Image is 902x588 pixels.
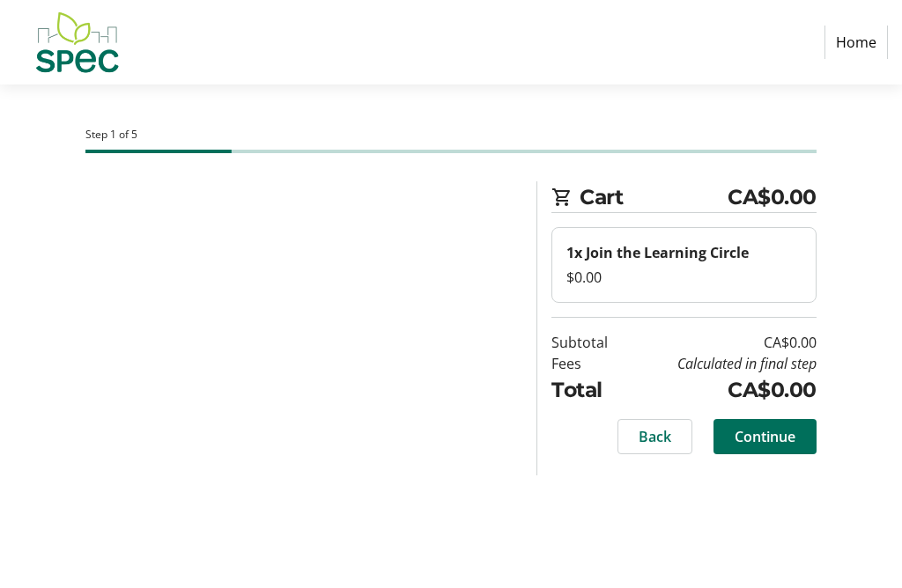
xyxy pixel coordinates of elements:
[551,374,628,405] td: Total
[735,426,795,447] span: Continue
[617,419,692,454] button: Back
[628,353,817,374] td: Calculated in final step
[713,419,817,454] button: Continue
[628,332,817,353] td: CA$0.00
[551,353,628,374] td: Fees
[551,332,628,353] td: Subtotal
[566,267,801,288] div: $0.00
[566,243,749,262] strong: 1x Join the Learning Circle
[728,181,817,212] span: CA$0.00
[639,426,671,447] span: Back
[14,7,139,77] img: SPEC's Logo
[580,181,728,212] span: Cart
[628,374,817,405] td: CA$0.00
[85,127,816,143] div: Step 1 of 5
[824,26,888,59] a: Home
